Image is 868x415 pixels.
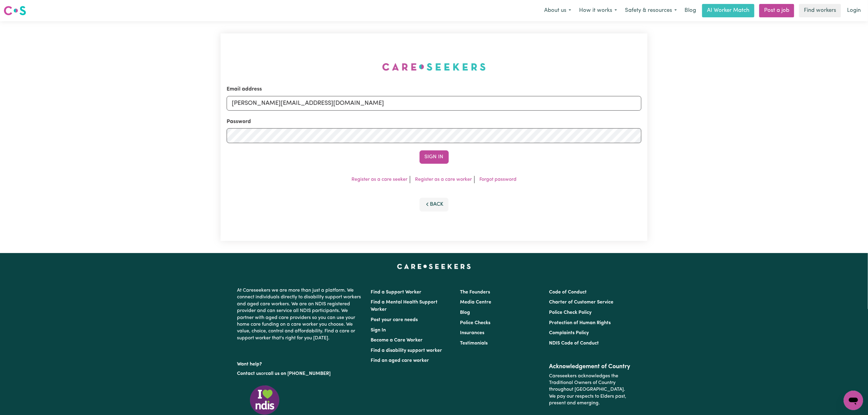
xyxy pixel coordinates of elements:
[237,371,261,376] a: Contact us
[549,300,613,305] a: Charter of Customer Service
[415,177,472,182] a: Register as a care worker
[460,310,470,315] a: Blog
[237,358,364,368] p: Want help?
[702,4,754,17] a: AI Worker Match
[266,371,331,376] a: call us on [PHONE_NUMBER]
[420,198,449,211] button: Back
[237,285,364,344] p: At Careseekers we are more than just a platform. We connect individuals directly to disability su...
[549,310,592,315] a: Police Check Policy
[460,290,490,295] a: The Founders
[540,4,575,17] button: About us
[371,317,418,322] a: Post your care needs
[460,341,488,346] a: Testimonials
[681,4,700,17] a: Blog
[227,85,262,93] label: Email address
[237,368,364,379] p: or
[549,290,587,295] a: Code of Conduct
[460,321,490,325] a: Police Checks
[844,391,863,410] iframe: Button to launch messaging window, conversation in progress
[549,321,611,325] a: Protection of Human Rights
[371,328,386,333] a: Sign In
[371,358,429,363] a: Find an aged care worker
[4,5,26,16] img: Careseekers logo
[549,370,631,409] p: Careseekers acknowledges the Traditional Owners of Country throughout [GEOGRAPHIC_DATA]. We pay o...
[549,331,589,335] a: Complaints Policy
[4,4,26,18] a: Careseekers logo
[420,150,449,164] button: Sign In
[621,4,681,17] button: Safety & resources
[549,363,631,370] h2: Acknowledgement of Country
[227,96,641,111] input: Email address
[227,118,251,126] label: Password
[371,348,442,353] a: Find a disability support worker
[371,290,422,295] a: Find a Support Worker
[371,300,438,312] a: Find a Mental Health Support Worker
[479,177,516,182] a: Forgot password
[549,341,599,346] a: NDIS Code of Conduct
[460,300,491,305] a: Media Centre
[397,264,471,269] a: Careseekers home page
[759,4,794,17] a: Post a job
[371,338,423,343] a: Become a Care Worker
[799,4,841,17] a: Find workers
[575,4,621,17] button: How it works
[352,177,407,182] a: Register as a care seeker
[843,4,864,17] a: Login
[460,331,484,335] a: Insurances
